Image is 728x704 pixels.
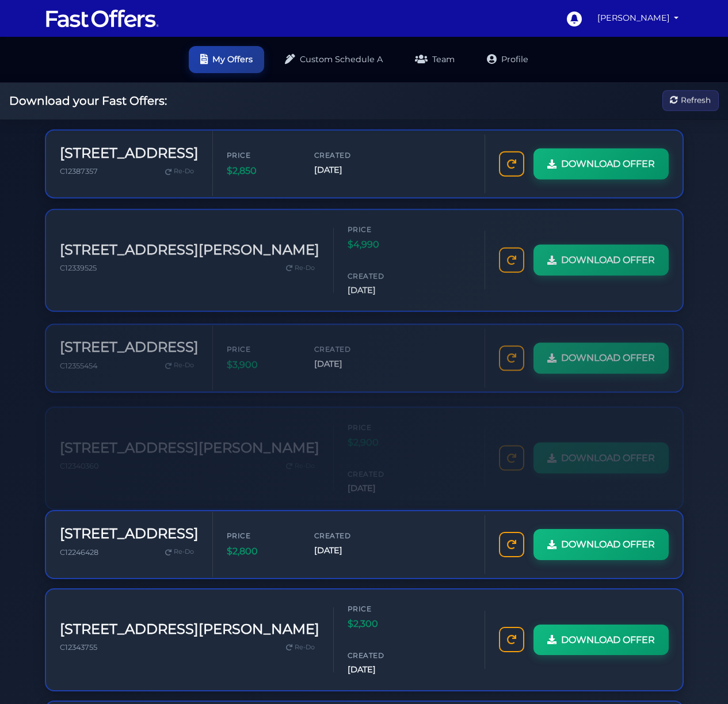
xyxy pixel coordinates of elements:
[348,413,417,424] span: Price
[189,46,264,73] a: My Offers
[161,545,199,560] a: Re-Do
[227,353,296,368] span: $3,900
[348,473,417,486] span: [DATE]
[295,261,315,272] span: Re-Do
[161,354,199,369] a: Re-Do
[348,617,417,631] span: $2,300
[662,90,719,112] button: Refresh
[314,353,383,367] span: [DATE]
[533,243,669,274] a: DOWNLOAD OFFER
[533,338,669,370] a: DOWNLOAD OFFER
[60,240,319,257] h3: [STREET_ADDRESS][PERSON_NAME]
[60,643,97,652] span: C12343755
[60,335,199,352] h3: [STREET_ADDRESS]
[227,544,296,559] span: $2,800
[227,163,296,178] span: $2,850
[273,46,394,73] a: Custom Schedule A
[281,640,319,655] a: Re-Do
[533,148,669,179] a: DOWNLOAD OFFER
[227,149,296,160] span: Price
[314,340,383,351] span: Created
[281,259,319,274] a: Re-Do
[561,251,655,266] span: DOWNLOAD OFFER
[593,7,684,29] a: [PERSON_NAME]
[60,431,319,447] h3: [STREET_ADDRESS][PERSON_NAME]
[60,452,98,461] span: C12340360
[561,633,655,648] span: DOWNLOAD OFFER
[475,46,540,73] a: Profile
[60,357,97,366] span: C12355454
[295,642,315,653] span: Re-Do
[281,450,319,465] a: Re-Do
[348,222,417,233] span: Price
[561,442,655,456] span: DOWNLOAD OFFER
[60,262,97,271] span: C12339525
[60,548,98,557] span: C12246428
[681,94,711,107] span: Refresh
[533,433,669,465] a: DOWNLOAD OFFER
[561,537,655,552] span: DOWNLOAD OFFER
[174,356,194,367] span: Re-Do
[348,426,417,441] span: $2,900
[403,46,466,73] a: Team
[295,452,315,462] span: Re-Do
[60,526,199,542] h3: [STREET_ADDRESS]
[314,149,383,160] span: Created
[348,269,417,280] span: Created
[348,459,417,470] span: Created
[227,340,296,351] span: Price
[348,650,417,661] span: Created
[348,603,417,614] span: Price
[60,621,319,638] h3: [STREET_ADDRESS][PERSON_NAME]
[561,156,655,171] span: DOWNLOAD OFFER
[314,544,383,557] span: [DATE]
[314,530,383,541] span: Created
[348,235,417,250] span: $4,990
[60,166,98,175] span: C12387357
[227,530,296,541] span: Price
[561,347,655,361] span: DOWNLOAD OFFER
[348,663,417,676] span: [DATE]
[60,144,199,161] h3: [STREET_ADDRESS]
[533,625,669,656] a: DOWNLOAD OFFER
[533,529,669,560] a: DOWNLOAD OFFER
[9,94,167,108] h2: Download your Fast Offers:
[174,166,194,176] span: Re-Do
[161,163,199,178] a: Re-Do
[348,282,417,295] span: [DATE]
[314,163,383,176] span: [DATE]
[174,547,194,557] span: Re-Do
